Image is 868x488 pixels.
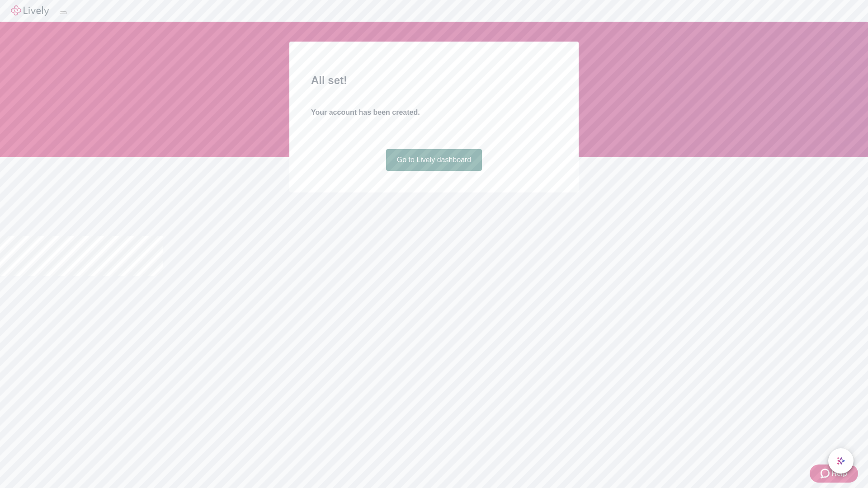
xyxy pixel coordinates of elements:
[311,107,557,118] h4: Your account has been created.
[836,456,845,465] svg: Lively AI Assistant
[821,468,831,479] svg: Zendesk support icon
[311,72,557,89] h2: All set!
[11,5,49,16] img: Lively
[831,468,847,479] span: Help
[810,465,858,483] button: Zendesk support iconHelp
[60,11,67,14] button: Log out
[386,149,482,171] a: Go to Lively dashboard
[828,448,854,474] button: chat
